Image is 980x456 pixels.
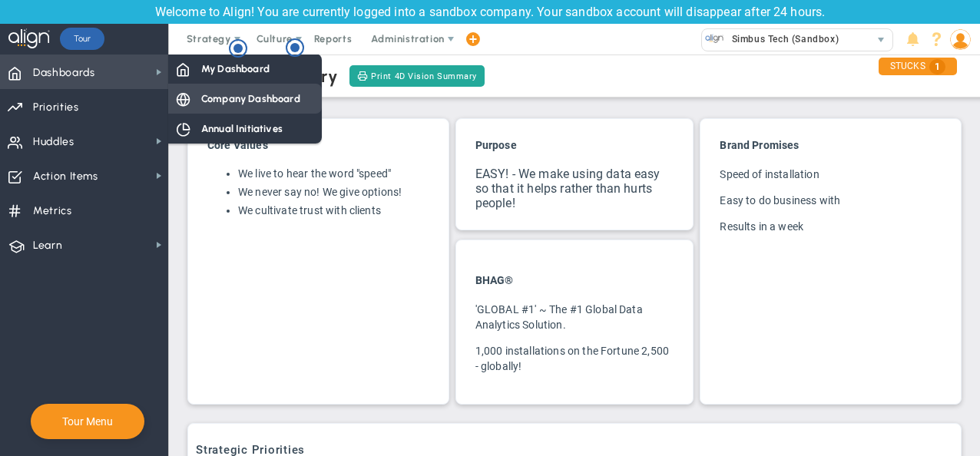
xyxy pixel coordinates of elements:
[475,343,674,374] p: 1,000 installations on the Fortune 2,500 - globally!
[33,195,72,227] span: Metrics
[33,160,98,193] span: Action Items
[929,59,945,74] span: 1
[33,230,62,262] span: Learn
[371,70,477,83] span: Print 4D Vision Summary
[870,29,892,51] span: select
[901,24,925,55] li: Announcements
[724,29,839,49] span: Simbus Tech (Sandbox)
[238,185,429,200] li: We never say no! We give options!
[33,91,79,124] span: Priorities
[720,219,942,234] p: Results in a week
[58,415,118,428] button: Tour Menu
[475,274,514,286] span: BHAG®
[950,29,971,50] img: 209012.Person.photo
[207,139,268,151] span: Core Values
[33,57,95,89] span: Dashboards
[349,65,485,87] button: Print 4D Vision Summary
[720,193,942,208] p: Easy to do business with
[238,203,429,218] li: We cultivate trust with clients
[201,91,300,106] span: Company Dashboard
[238,167,429,181] li: We live to hear the word "speed"
[371,33,444,45] span: Administration
[925,24,949,55] li: Help & Frequently Asked Questions (FAQ)
[475,302,674,332] p: 'GLOBAL #1' ~ The #1 Global Data Analytics Solution.
[879,58,957,75] div: STUCKS
[306,24,360,55] span: Reports
[201,121,283,136] span: Annual Initiatives
[720,139,799,151] span: Brand Promises
[475,167,674,210] div: EASY! - We make using data easy so that it helps rather than hurts people!
[33,126,74,158] span: Huddles
[705,29,724,48] img: 33506.Company.photo
[201,61,270,76] span: My Dashboard
[187,33,231,45] span: Strategy
[257,33,293,45] span: Culture
[475,139,517,151] span: Purpose
[720,167,942,182] p: Speed of installation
